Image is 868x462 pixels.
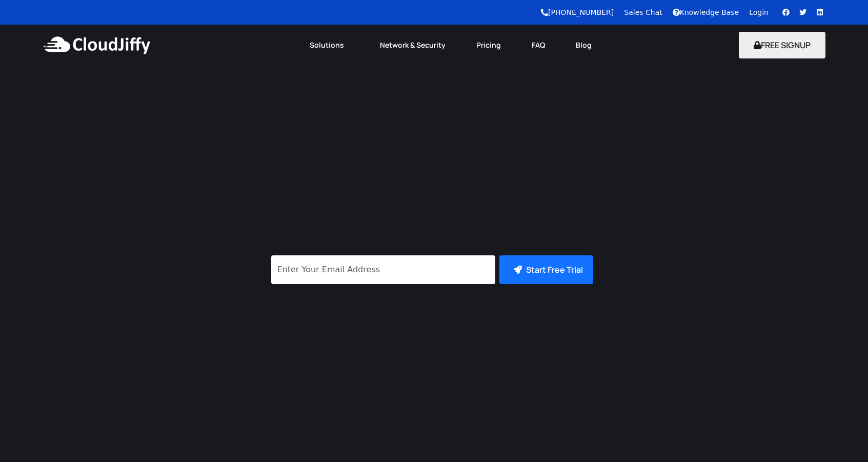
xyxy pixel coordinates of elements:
[499,255,593,284] button: Start Free Trial
[560,34,607,56] a: Blog
[271,255,495,284] input: Enter Your Email Address
[739,32,825,58] button: FREE SIGNUP
[541,8,614,16] a: [PHONE_NUMBER]
[673,8,739,16] a: Knowledge Base
[624,8,662,16] a: Sales Chat
[516,34,560,56] a: FAQ
[294,34,365,56] a: Solutions
[365,34,461,56] a: Network & Security
[461,34,516,56] a: Pricing
[749,8,769,16] a: Login
[739,39,825,51] a: FREE SIGNUP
